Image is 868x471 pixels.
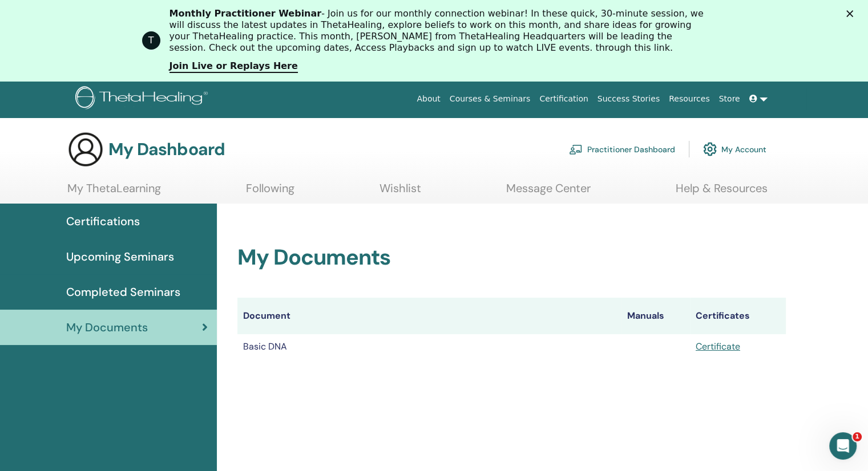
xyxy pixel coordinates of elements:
[169,60,298,73] a: Join Live or Replays Here
[621,298,690,334] th: Manuals
[66,248,174,265] span: Upcoming Seminars
[676,181,768,204] a: Help & Resources
[108,139,225,160] h3: My Dashboard
[853,432,862,441] span: 1
[380,181,421,204] a: Wishlist
[237,245,786,271] h2: My Documents
[593,88,664,109] a: Success Stories
[66,213,140,230] span: Certifications
[714,88,745,109] a: Store
[66,319,148,336] span: My Documents
[237,334,621,359] td: Basic DNA
[703,136,766,161] a: My Account
[169,8,708,54] div: - Join us for our monthly connection webinar! In these quick, 30-minute session, we will discuss ...
[569,136,675,161] a: Practitioner Dashboard
[67,181,161,204] a: My ThetaLearning
[246,181,294,204] a: Following
[169,8,322,19] b: Monthly Practitioner Webinar
[569,144,583,155] img: chalkboard-teacher.svg
[142,31,160,50] div: Profile image for ThetaHealing
[829,432,857,460] iframe: Intercom live chat
[664,88,714,109] a: Resources
[75,86,212,112] img: logo.png
[846,10,858,17] div: Close
[445,88,535,109] a: Courses & Seminars
[237,298,621,334] th: Document
[67,131,104,168] img: generic-user-icon.jpg
[535,88,592,109] a: Certification
[66,283,180,301] span: Completed Seminars
[703,139,717,159] img: cog.svg
[690,298,786,334] th: Certificates
[696,340,740,352] a: Certificate
[506,181,591,204] a: Message Center
[412,88,445,109] a: About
